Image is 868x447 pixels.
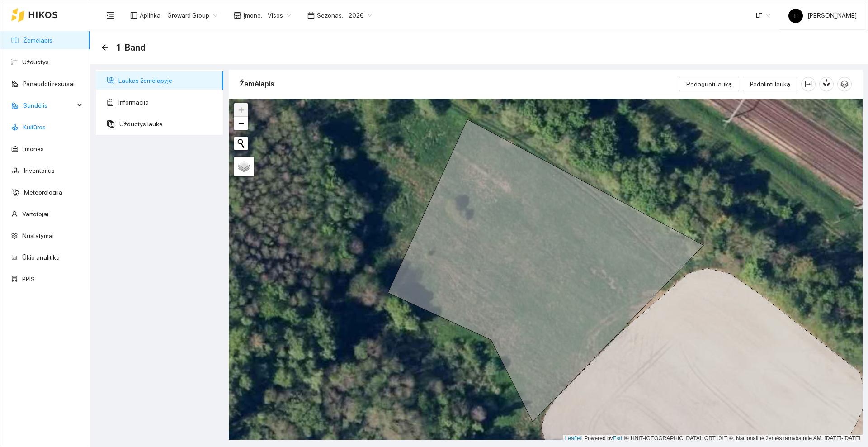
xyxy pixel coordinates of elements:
span: Redaguoti lauką [686,79,732,89]
a: Žemėlapis [23,37,52,44]
div: | Powered by © HNIT-[GEOGRAPHIC_DATA]; ORT10LT ©, Nacionalinė žemės tarnyba prie AM, [DATE]-[DATE] [563,435,863,442]
span: Aplinka : [140,10,162,20]
span: calendar [307,12,315,19]
a: Vartotojai [22,210,48,218]
span: Laukas žemėlapyje [118,71,216,90]
span: − [238,118,244,129]
a: Zoom out [234,117,248,130]
a: Nustatymai [22,232,54,239]
button: Padalinti lauką [743,77,797,91]
a: Užduotys [22,58,49,66]
span: Padalinti lauką [750,79,790,89]
span: arrow-left [101,44,108,51]
button: Redaguoti lauką [679,77,739,91]
a: Panaudoti resursai [23,80,75,87]
a: Leaflet [565,435,581,442]
span: Užduotys lauke [119,115,216,133]
span: layout [130,12,137,19]
span: [PERSON_NAME] [788,12,857,19]
span: + [238,104,244,115]
span: L [794,9,797,23]
a: Inventorius [24,167,55,174]
button: menu-fold [101,6,119,24]
span: Sandėlis [23,96,75,114]
div: Atgal [101,44,108,52]
a: Padalinti lauką [743,81,797,88]
div: Žemėlapis [240,71,679,97]
span: Sezonas : [317,10,343,20]
a: Redaguoti lauką [679,81,739,88]
a: Įmonės [23,145,44,152]
a: Ūkio analitika [22,254,60,261]
span: 1-Band [116,40,146,55]
span: Groward Group [167,9,217,22]
span: menu-fold [106,11,114,19]
a: Meteorologija [24,189,62,196]
button: column-width [801,77,816,91]
span: LT [756,9,770,22]
button: Initiate a new search [234,137,248,150]
span: Įmonė : [243,10,262,20]
span: column-width [802,81,815,88]
a: Layers [234,157,254,176]
a: PPIS [22,276,35,283]
a: Esri [613,435,623,442]
span: shop [234,12,241,19]
span: | [624,435,625,442]
span: Informacija [118,93,216,111]
span: Visos [268,9,291,22]
a: Zoom in [234,103,248,117]
span: 2026 [349,9,372,22]
a: Kultūros [23,124,46,131]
